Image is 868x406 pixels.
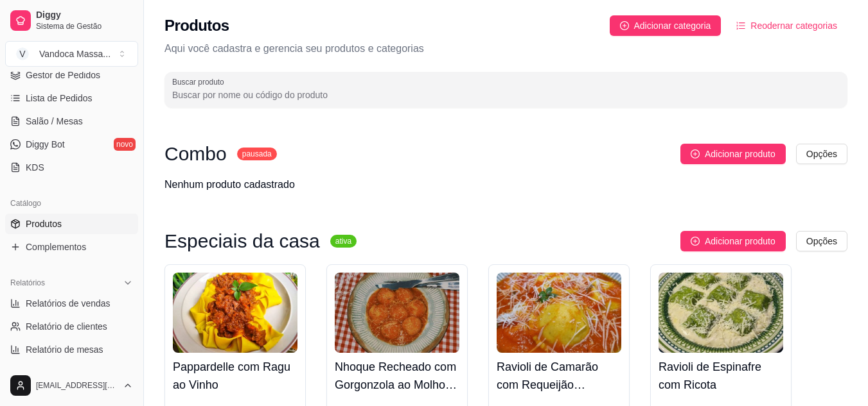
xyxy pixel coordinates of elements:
a: Diggy Botnovo [5,134,138,155]
span: KDS [26,161,44,174]
span: V [16,47,29,60]
span: Relatório de mesas [26,343,103,356]
a: Produtos [5,214,138,234]
a: DiggySistema de Gestão [5,5,138,36]
a: Gestor de Pedidos [5,65,138,85]
input: Buscar produto [172,89,840,101]
h2: Produtos [164,15,229,36]
a: Relatórios de vendas [5,293,138,314]
span: Opções [806,234,837,248]
label: Buscar produto [172,76,229,87]
span: Opções [806,147,837,161]
a: Complementos [5,237,138,257]
span: Relatórios de vendas [26,297,111,310]
span: plus-circle [620,21,629,30]
div: Catálogo [5,193,138,214]
sup: ativa [330,235,357,248]
a: Relatório de clientes [5,316,138,337]
span: Diggy Bot [26,138,65,151]
button: Reodernar categorias [726,15,847,36]
a: Lista de Pedidos [5,88,138,108]
div: Nenhum produto cadastrado [164,177,295,192]
span: plus-circle [691,149,700,158]
button: Adicionar produto [680,144,786,164]
a: KDS [5,157,138,178]
button: Opções [796,231,847,251]
button: Select a team [5,41,138,67]
img: product-image [173,273,297,353]
span: Adicionar produto [705,147,775,161]
a: Relatório de fidelidadenovo [5,362,138,383]
h3: Especiais da casa [164,233,320,249]
img: product-image [497,273,621,353]
span: Gestor de Pedidos [26,69,100,81]
span: Reodernar categorias [750,19,837,33]
h4: Ravioli de Espinafre com Ricota [659,358,783,394]
span: Adicionar categoria [634,19,711,33]
span: Lista de Pedidos [26,92,93,105]
div: Vandoca Massa ... [39,47,111,60]
span: [EMAIL_ADDRESS][DOMAIN_NAME] [36,380,118,391]
h3: Combo [164,146,227,162]
span: Complementos [26,241,86,253]
img: product-image [659,273,783,353]
h4: Nhoque Recheado com Gorgonzola ao Molho Sugo [335,358,459,394]
a: Salão / Mesas [5,111,138,131]
sup: pausada [237,148,277,160]
span: Produtos [26,217,62,230]
button: Adicionar produto [680,231,786,251]
span: ordered-list [736,21,745,30]
button: [EMAIL_ADDRESS][DOMAIN_NAME] [5,370,138,401]
h4: Pappardelle com Ragu ao Vinho [173,358,297,394]
span: Salão / Mesas [26,115,83,128]
h4: Ravioli de Camarão com Requeijão Cremoso ao Molho Sugo [497,358,621,394]
span: plus-circle [691,237,700,246]
span: Relatórios [10,278,45,288]
span: Diggy [36,10,133,21]
button: Adicionar categoria [610,15,722,36]
img: product-image [335,273,459,353]
span: Adicionar produto [705,234,775,248]
a: Relatório de mesas [5,339,138,360]
span: Sistema de Gestão [36,21,133,31]
button: Opções [796,144,847,164]
p: Aqui você cadastra e gerencia seu produtos e categorias [164,41,847,56]
span: Relatório de clientes [26,320,107,333]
